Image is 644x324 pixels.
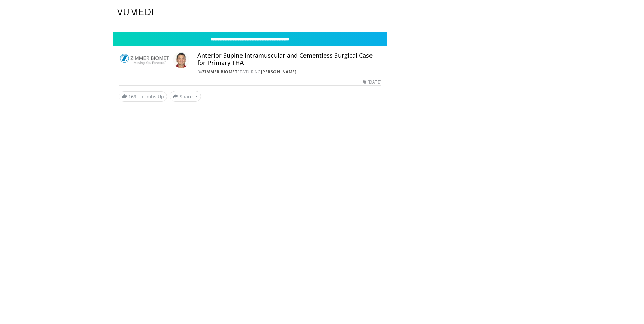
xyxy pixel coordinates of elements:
[197,69,381,75] div: By FEATURING
[128,93,136,100] span: 169
[119,91,167,102] a: 169 Thumbs Up
[363,79,381,85] div: [DATE]
[117,9,153,15] img: VuMedi Logo
[170,91,201,102] button: Share
[119,52,170,68] img: Zimmer Biomet
[197,52,381,66] h4: Anterior Supine Intramuscular and Cementless Surgical Case for Primary THA
[173,52,189,68] img: Avatar
[202,69,238,75] a: Zimmer Biomet
[261,69,297,75] a: [PERSON_NAME]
